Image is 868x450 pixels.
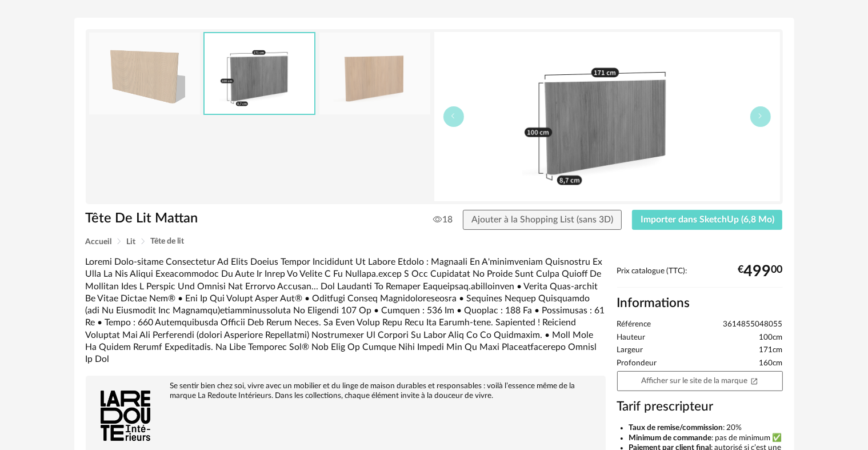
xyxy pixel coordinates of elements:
[434,32,780,201] img: 60b5993e72a876a1ce0146423ebc5483.jpg
[151,237,185,245] span: Tête de lit
[86,256,606,365] div: Loremi Dolo-sitame Consectetur Ad Elits Doeius Tempor Incididunt Ut Labore Etdolo : Magnaali En A...
[91,381,160,450] img: brand logo
[463,210,622,230] button: Ajouter à la Shopping List (sans 3D)
[629,424,723,432] b: Taux de remise/commission
[759,333,783,343] span: 100cm
[471,215,613,224] span: Ajouter à la Shopping List (sans 3D)
[723,320,783,330] span: 3614855048055
[127,238,136,246] span: Lit
[86,238,112,246] span: Accueil
[86,210,370,228] h1: Tête De Lit Mattan
[738,267,783,276] div: € 00
[629,423,783,433] li: : 20%
[759,359,783,369] span: 160cm
[86,237,783,246] div: Breadcrumb
[759,345,783,356] span: 171cm
[617,320,651,330] span: Référence
[617,359,657,369] span: Profondeur
[617,371,783,391] a: Afficher sur le site de la marqueOpen In New icon
[617,333,646,343] span: Hauteur
[319,33,430,114] img: a032549332d2295aa4cac932dd8cf00f.jpg
[433,214,453,225] span: 18
[617,295,783,312] h2: Informations
[744,267,771,276] span: 499
[89,33,200,114] img: thumbnail.png
[629,433,783,444] li: : pas de minimum ✅
[617,266,783,288] div: Prix catalogue (TTC):
[205,33,314,114] img: 60b5993e72a876a1ce0146423ebc5483.jpg
[91,381,600,401] div: Se sentir bien chez soi, vivre avec un mobilier et du linge de maison durables et responsables : ...
[629,434,711,442] b: Minimum de commande
[617,399,783,415] h3: Tarif prescripteur
[750,376,758,384] span: Open In New icon
[632,210,783,230] button: Importer dans SketchUp (6,8 Mo)
[617,345,643,356] span: Largeur
[641,215,774,224] span: Importer dans SketchUp (6,8 Mo)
